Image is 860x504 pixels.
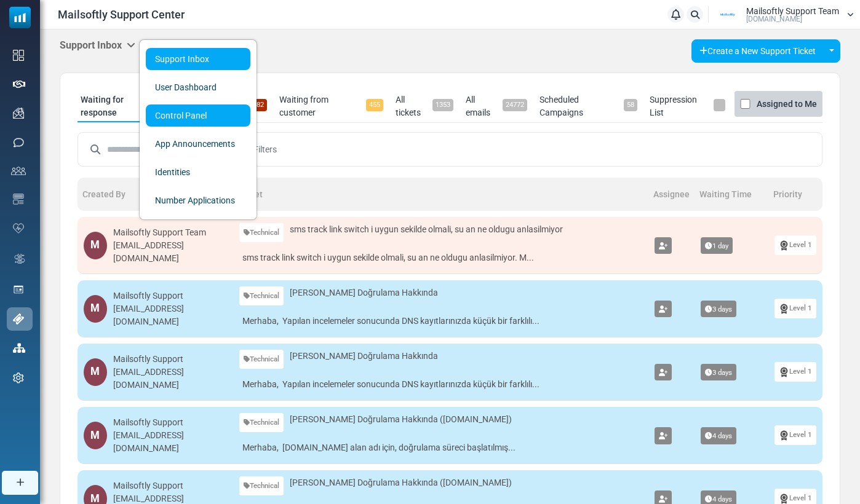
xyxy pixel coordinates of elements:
[432,99,453,111] span: 1353
[13,372,24,384] img: settings-icon.svg
[84,232,107,259] div: M
[276,90,386,122] a: Waiting from customer455
[624,99,637,111] span: 58
[13,223,24,233] img: domain-health-icon.svg
[239,223,284,242] a: Technical
[146,133,250,155] a: App Announcements
[239,375,642,394] a: Merhaba, Yapılan incelemeler sonucunda DNS kayıtlarınızda küçük bir farklılı...
[701,237,733,254] span: 1 day
[146,48,250,70] a: Support Inbox
[9,7,31,28] img: mailsoftly_icon_blue_white.svg
[774,425,816,444] a: Level 1
[113,353,227,366] div: Mailsoftly Support
[463,90,530,122] a: All emails24772
[392,90,457,122] a: All tickets1353
[113,366,227,392] div: [EMAIL_ADDRESS][DOMAIN_NAME]
[113,289,227,302] div: Mailsoftly Support
[774,362,816,381] a: Level 1
[13,252,26,266] img: workflow.svg
[13,313,24,325] img: support-icon-active.svg
[701,364,736,381] span: 3 days
[146,76,250,98] a: User Dashboard
[774,299,816,318] a: Level 1
[290,476,512,489] span: [PERSON_NAME] Doğrulama Hakkında ([DOMAIN_NAME])
[774,235,816,254] a: Level 1
[239,413,284,432] a: Technical
[239,476,284,495] a: Technical
[78,178,233,211] th: Created By
[113,416,227,429] div: Mailsoftly Support
[253,143,277,156] span: Filters
[239,350,284,369] a: Technical
[239,248,642,267] a: sms track link switch i uygun sekilde olmali, su an ne oldugu anlasilmiyor. M...
[60,39,135,51] h5: Support Inbox
[701,427,736,444] span: 4 days
[239,438,642,457] a: Merhaba, [DOMAIN_NAME] alan adı için, doğrulama süreci başlatılmış...
[146,161,250,183] a: Identities
[536,90,640,122] a: Scheduled Campaigns58
[84,295,107,323] div: M
[712,6,854,24] a: User Logo Mailsoftly Support Team [DOMAIN_NAME]
[290,223,563,236] span: sms track link switch i uygun sekilde olmali, su an ne oldugu anlasilmiyor
[13,194,24,205] img: email-templates-icon.svg
[11,167,26,175] img: contacts-icon.svg
[691,39,824,63] a: Create a New Support Ticket
[695,178,768,211] th: Waiting Time
[78,90,181,122] a: Waiting for response362
[13,108,24,119] img: campaigns-icon.png
[250,99,267,111] span: 382
[113,302,227,328] div: [EMAIL_ADDRESS][DOMAIN_NAME]
[746,15,802,23] span: [DOMAIN_NAME]
[84,422,107,449] div: M
[113,239,227,265] div: [EMAIL_ADDRESS][DOMAIN_NAME]
[233,178,648,211] th: Ticket
[768,178,822,211] th: Priority
[648,178,695,211] th: Assignee
[113,479,227,492] div: Mailsoftly Support
[58,6,185,23] span: Mailsoftly Support Center
[13,137,24,148] img: sms-icon.png
[113,429,227,455] div: [EMAIL_ADDRESS][DOMAIN_NAME]
[146,189,250,211] a: Number Applications
[712,6,743,24] img: User Logo
[290,286,438,299] span: [PERSON_NAME] Doğrulama Hakkında
[290,413,512,426] span: [PERSON_NAME] Doğrulama Hakkında ([DOMAIN_NAME])
[13,284,24,295] img: landing_pages.svg
[146,104,250,127] a: Control Panel
[239,312,642,331] a: Merhaba, Yapılan incelemeler sonucunda DNS kayıtlarınızda küçük bir farklılı...
[366,99,383,111] span: 455
[647,90,729,122] a: Suppression List
[113,226,227,239] div: Mailsoftly Support Team
[757,96,817,111] label: Assigned to Me
[701,301,736,318] span: 3 days
[290,350,438,363] span: [PERSON_NAME] Doğrulama Hakkında
[84,358,107,386] div: M
[746,7,839,15] span: Mailsoftly Support Team
[239,286,284,305] a: Technical
[503,99,527,111] span: 24772
[13,50,24,61] img: dashboard-icon.svg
